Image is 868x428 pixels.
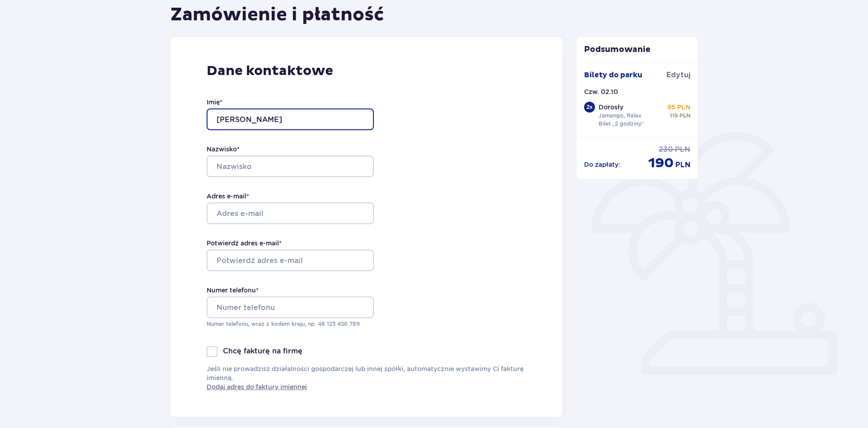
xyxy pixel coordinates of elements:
[207,155,374,177] input: Nazwisko
[679,112,690,120] p: PLN
[207,62,526,80] p: Dane kontaktowe
[223,346,302,356] p: Chcę fakturę na firmę
[599,103,623,112] p: Dorosły
[207,382,307,391] a: Dodaj adres do faktury imiennej
[207,239,282,248] label: Potwierdź adres e-mail *
[207,320,374,328] p: Numer telefonu, wraz z kodem kraju, np. 48 ​123 ​456 ​789
[207,98,222,107] label: Imię *
[207,108,374,130] input: Imię
[667,103,690,112] p: 95 PLN
[584,160,620,169] p: Do zapłaty :
[584,70,642,80] p: Bilety do parku
[207,364,526,391] p: Jeśli nie prowadzisz działalności gospodarczej lub innej spółki, automatycznie wystawimy Ci faktu...
[207,145,240,154] label: Nazwisko *
[670,112,678,120] p: 115
[675,160,690,170] p: PLN
[584,87,618,96] p: Czw. 02.10
[675,145,690,155] p: PLN
[577,44,698,55] p: Podsumowanie
[207,192,249,201] label: Adres e-mail *
[599,120,644,128] p: Bilet „2 godziny”
[207,286,259,295] label: Numer telefonu *
[207,202,374,224] input: Adres e-mail
[648,155,674,172] p: 190
[584,102,595,113] div: 2 x
[659,145,673,155] p: 230
[170,4,384,26] h1: Zamówienie i płatność
[599,112,642,120] p: Jamango, Relax
[666,70,690,80] a: Edytuj
[207,249,374,271] input: Potwierdź adres e-mail
[207,296,374,318] input: Numer telefonu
